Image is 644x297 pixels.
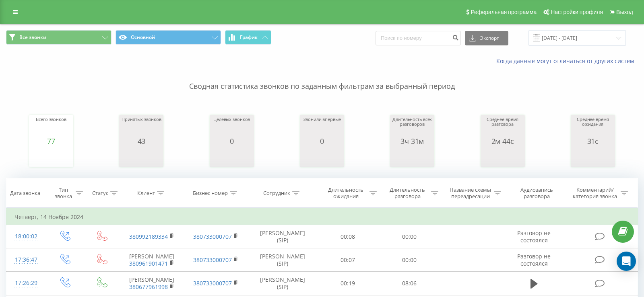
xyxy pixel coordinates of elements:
[213,137,250,145] div: 0
[512,186,561,200] div: Аудиозапись разговора
[120,272,184,295] td: [PERSON_NAME]
[6,30,111,45] button: Все звонки
[263,190,290,197] div: Сотрудник
[6,65,638,92] p: Сводная статистика звонков по заданным фильтрам за выбранный период
[137,190,155,197] div: Клиент
[483,137,523,145] div: 2м 44с
[120,248,184,272] td: [PERSON_NAME]
[248,272,317,295] td: [PERSON_NAME] (SIP)
[248,248,317,272] td: [PERSON_NAME] (SIP)
[14,229,38,244] div: 18:00:02
[379,272,440,295] td: 08:06
[573,117,613,137] div: Среднее время ожидания
[225,30,271,45] button: График
[386,186,429,200] div: Длительность разговора
[449,186,492,200] div: Название схемы переадресации
[465,31,508,45] button: Экспорт
[317,272,378,295] td: 00:19
[248,225,317,248] td: [PERSON_NAME] (SIP)
[122,137,161,145] div: 43
[193,233,232,240] a: 380733000707
[36,137,66,145] div: 77
[129,233,168,240] a: 380992189334
[379,248,440,272] td: 00:00
[471,9,537,15] span: Реферальная программа
[122,117,161,137] div: Принятых звонков
[392,117,432,137] div: Длительность всех разговоров
[551,9,603,15] span: Настройки профиля
[193,279,232,287] a: 380733000707
[193,256,232,264] a: 380733000707
[303,117,341,137] div: Звонили впервые
[129,260,168,267] a: 380961901471
[240,35,258,40] span: График
[6,209,638,225] td: Четверг, 14 Ноября 2024
[496,57,638,65] a: Когда данные могут отличаться от других систем
[116,30,221,45] button: Основной
[303,137,341,145] div: 0
[573,137,613,145] div: 31с
[14,275,38,291] div: 17:26:29
[53,186,74,200] div: Тип звонка
[483,117,523,137] div: Среднее время разговора
[10,190,40,197] div: Дата звонка
[616,9,633,15] span: Выход
[392,137,432,145] div: 3ч 31м
[376,31,461,45] input: Поиск по номеру
[572,186,619,200] div: Комментарий/категория звонка
[92,190,108,197] div: Статус
[129,283,168,291] a: 380677961998
[14,252,38,268] div: 17:36:47
[317,225,378,248] td: 00:08
[379,225,440,248] td: 00:00
[317,248,378,272] td: 00:07
[193,190,228,197] div: Бизнес номер
[617,252,636,271] div: Open Intercom Messenger
[36,117,66,137] div: Всего звонков
[324,186,367,200] div: Длительность ожидания
[517,229,551,244] span: Разговор не состоялся
[517,252,551,267] span: Разговор не состоялся
[213,117,250,137] div: Целевых звонков
[19,34,46,41] span: Все звонки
